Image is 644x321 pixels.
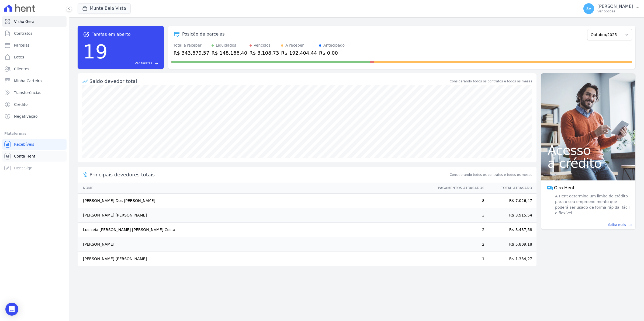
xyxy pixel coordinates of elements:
[14,78,42,83] span: Minha Carteira
[2,75,67,86] a: Minha Carteira
[579,1,644,16] button: SV [PERSON_NAME] Ver opções
[485,223,536,237] td: R$ 3.437,58
[2,151,67,162] a: Conta Hent
[182,31,225,37] div: Posição de parcelas
[548,157,629,170] span: a crédito
[2,99,67,110] a: Crédito
[2,16,67,27] a: Visão Geral
[433,183,485,194] th: Pagamentos Atrasados
[2,139,67,150] a: Recebíveis
[433,252,485,266] td: 1
[628,223,632,227] span: east
[14,153,35,159] span: Conta Hent
[554,185,574,191] span: Giro Hent
[319,49,345,57] div: R$ 0,00
[78,208,433,223] td: [PERSON_NAME] [PERSON_NAME]
[597,4,633,9] p: [PERSON_NAME]
[5,303,18,316] div: Open Intercom Messenger
[554,193,630,216] span: A Hent determina um limite de crédito para o seu empreendimento que poderá ser usado de forma ráp...
[14,66,29,72] span: Clientes
[485,194,536,208] td: R$ 7.026,47
[2,28,67,39] a: Contratos
[485,237,536,252] td: R$ 5.809,18
[83,31,89,38] span: task_alt
[14,90,41,95] span: Transferências
[433,237,485,252] td: 2
[83,38,108,66] div: 19
[586,7,591,11] span: SV
[212,49,247,57] div: R$ 148.166,40
[2,52,67,62] a: Lotes
[89,171,449,178] span: Principais devedores totais
[78,183,433,194] th: Nome
[4,130,64,137] div: Plataformas
[450,79,532,84] div: Considerando todos os contratos e todos os meses
[14,43,30,48] span: Parcelas
[485,183,536,194] th: Total Atrasado
[216,43,236,48] div: Liquidados
[323,43,345,48] div: Antecipado
[281,49,317,57] div: R$ 192.404,44
[92,31,131,38] span: Tarefas em aberto
[14,54,24,60] span: Lotes
[285,43,304,48] div: A receber
[2,64,67,74] a: Clientes
[174,43,209,48] div: Total a receber
[89,78,449,85] div: Saldo devedor total
[433,208,485,223] td: 3
[2,87,67,98] a: Transferências
[14,114,38,119] span: Negativação
[78,3,131,13] button: Munte Bela Vista
[174,49,209,57] div: R$ 343.679,57
[14,31,32,36] span: Contratos
[135,61,152,66] span: Ver tarefas
[608,222,626,227] span: Saiba mais
[154,61,158,65] span: east
[250,49,279,57] div: R$ 3.108,73
[548,144,629,157] span: Acesso
[14,142,34,147] span: Recebíveis
[78,223,433,237] td: Luciceia [PERSON_NAME] [PERSON_NAME] Costa
[485,208,536,223] td: R$ 3.915,54
[14,102,28,107] span: Crédito
[450,172,532,177] span: Considerando todos os contratos e todos os meses
[78,237,433,252] td: [PERSON_NAME]
[78,194,433,208] td: [PERSON_NAME] Dos [PERSON_NAME]
[544,222,632,227] a: Saiba mais east
[2,111,67,122] a: Negativação
[485,252,536,266] td: R$ 1.334,27
[433,223,485,237] td: 2
[110,61,158,66] a: Ver tarefas east
[597,9,633,13] p: Ver opções
[254,43,271,48] div: Vencidos
[2,40,67,51] a: Parcelas
[433,194,485,208] td: 8
[78,252,433,266] td: [PERSON_NAME] [PERSON_NAME]
[14,19,36,24] span: Visão Geral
